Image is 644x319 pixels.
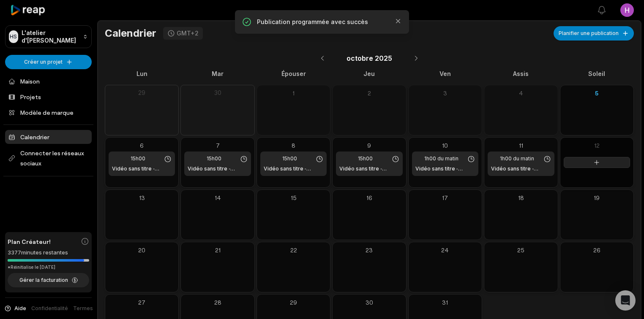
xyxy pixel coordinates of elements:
font: Maison [20,78,40,85]
font: Projets [20,93,41,100]
div: Ouvrir Intercom Messenger [615,290,636,311]
a: Projets [5,90,92,104]
font: Lun [136,70,147,77]
font: Connecter les réseaux sociaux [20,149,84,167]
font: Calendrier [20,133,49,141]
font: 3377 [8,249,21,256]
button: Planifier une publication [554,26,634,41]
button: Créer un projet [5,55,92,69]
font: Publication programmée avec succès [257,18,368,25]
a: Modèle de marque [5,105,92,119]
font: Vidéo sans titre ‐ Réalisée avec [PERSON_NAME] (16) [415,165,468,187]
font: Jeu [363,70,375,77]
font: 7 [216,142,220,149]
button: Aide [4,305,26,312]
font: GMT+2 [177,30,199,37]
font: 1h00 du matin [424,155,458,162]
a: Calendrier [5,130,92,144]
font: 30 [214,89,221,96]
font: 15h00 [282,155,297,162]
font: Mar [212,70,224,77]
font: Assis [513,70,529,77]
font: minutes restantes [21,249,68,256]
font: Vidéo sans titre ‐ Réalisée avec [PERSON_NAME] (17) [491,165,543,187]
a: Termes [73,305,93,312]
font: ! [49,238,51,245]
font: 11 [519,142,523,149]
font: Créer un projet [24,59,63,65]
font: HS [10,33,17,40]
a: Maison [5,74,92,88]
font: Vidéo sans titre ‐ Réalisée avec [PERSON_NAME] (15) [339,165,392,187]
font: Termes [73,305,93,311]
font: Vidéo sans titre ‐ Réalisée avec [PERSON_NAME] (12) [112,165,164,187]
font: L'atelier d'[PERSON_NAME] [22,29,76,44]
font: octobre [347,54,373,62]
font: 3 [443,89,447,97]
font: 9 [367,142,371,149]
font: Soleil [588,70,605,77]
font: Calendrier [105,27,156,39]
font: 1h00 du matin [500,155,534,162]
button: Gérer la facturation [8,273,89,287]
font: Aide [14,305,26,311]
font: 2025 [375,54,392,62]
font: Épouser [281,70,306,77]
font: 4 [519,89,523,97]
font: Gérer la facturation [19,277,68,283]
font: 10 [442,142,448,149]
font: Planifier une publication [559,30,619,36]
font: Confidentialité [31,305,68,311]
font: 2 [368,89,371,97]
font: 15h00 [207,155,221,162]
font: 8 [292,142,295,149]
font: 15h00 [358,155,373,162]
font: *Réinitialise le [DATE] [8,265,55,270]
font: Vidéo sans titre ‐ Réalisée avec [PERSON_NAME] (14) [264,165,316,187]
a: Confidentialité [31,305,68,312]
font: Vidéo sans titre ‐ Réalisée avec [PERSON_NAME] (13) [188,165,240,187]
font: 1 [292,89,295,97]
font: 29 [138,89,145,96]
font: Modèle de marque [20,109,74,116]
font: 6 [140,142,144,149]
font: Ven [439,70,451,77]
font: 15h00 [131,155,145,162]
font: Plan Créateur [8,238,49,245]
